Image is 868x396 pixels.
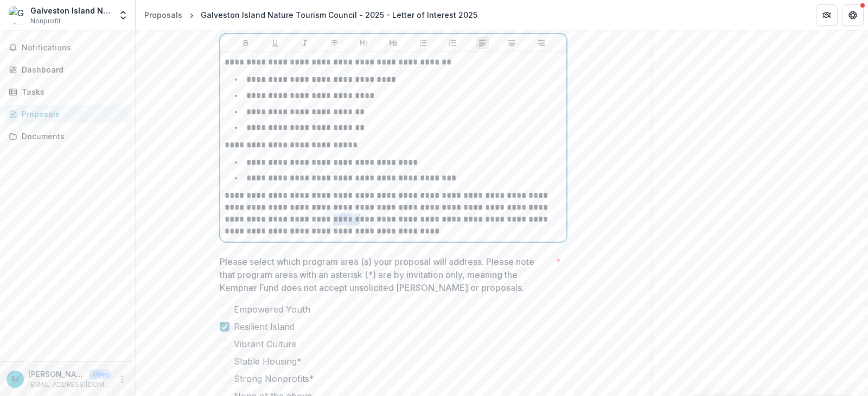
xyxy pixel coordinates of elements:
[22,43,126,53] span: Notifications
[387,36,400,49] button: Heading 2
[535,36,548,49] button: Align Right
[22,131,122,142] div: Documents
[446,36,459,49] button: Ordered List
[201,9,477,21] div: Galveston Island Nature Tourism Council - 2025 - Letter of Interest 2025
[234,320,295,333] span: Resilient Island
[328,36,341,49] button: Strike
[22,108,122,120] div: Proposals
[234,337,297,350] span: Vibrant Culture
[28,380,111,389] p: [EMAIL_ADDRESS][DOMAIN_NAME]
[30,5,111,16] div: Galveston Island Nature Tourism Council
[89,369,111,379] p: User
[239,36,252,49] button: Bold
[140,7,482,23] nav: breadcrumb
[4,105,131,123] a: Proposals
[269,36,282,49] button: Underline
[234,372,314,385] span: Strong Nonprofits*
[116,4,131,26] button: Open entity switcher
[11,375,19,382] div: Eowyn Johnson
[9,7,26,24] img: Galveston Island Nature Tourism Council
[4,61,131,79] a: Dashboard
[505,36,518,49] button: Align Center
[140,7,187,23] a: Proposals
[476,36,489,49] button: Align Left
[298,36,311,49] button: Italicize
[4,83,131,101] a: Tasks
[4,39,131,56] button: Notifications
[816,4,838,26] button: Partners
[116,373,129,386] button: More
[220,255,551,294] p: Please select which program area (s) your proposal will address. Please note that program areas w...
[22,86,122,98] div: Tasks
[842,4,864,26] button: Get Help
[358,36,371,49] button: Heading 1
[234,355,302,368] span: Stable Housing*
[30,16,61,26] span: Nonprofit
[234,303,310,316] span: Empowered Youth
[417,36,430,49] button: Bullet List
[22,64,122,75] div: Dashboard
[144,9,182,21] div: Proposals
[4,127,131,145] a: Documents
[28,368,85,380] p: [PERSON_NAME]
